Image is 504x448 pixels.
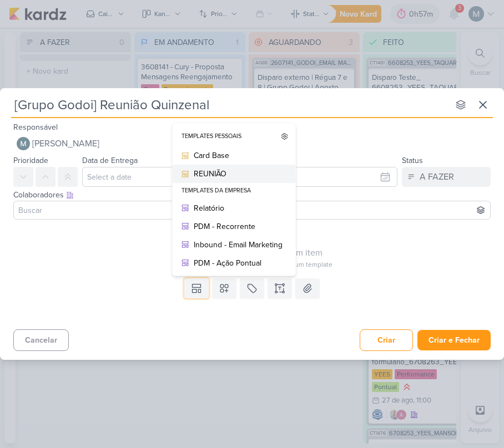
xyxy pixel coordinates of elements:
input: Kard Sem Título [11,95,448,115]
button: Card Base [173,146,296,165]
span: [PERSON_NAME] [32,137,99,150]
button: PDM - Ação Pontual [173,254,296,272]
div: A FAZER [420,170,454,184]
button: Cancelar [13,329,69,351]
button: Relatório [173,199,296,217]
div: Esse kard não possui nenhum item [13,246,497,259]
button: [PERSON_NAME] [13,134,491,154]
button: Criar [360,329,413,351]
div: PDM - Ação Pontual [194,257,283,269]
div: Relatório [194,202,283,214]
div: Adicione um item abaixo ou selecione um template [13,259,497,269]
button: REUNIÃO [173,165,296,183]
div: Templates da Empresa [182,186,291,195]
div: Templates Pessoais [182,132,274,141]
img: Mariana Amorim [17,137,30,150]
label: Status [402,156,423,165]
div: Card Base [194,150,283,161]
label: Prioridade [13,156,48,165]
label: Responsável [13,123,58,132]
input: Select a date [82,167,397,187]
button: Inbound - Email Marketing [173,236,296,254]
input: Buscar [16,203,488,217]
button: A FAZER [402,167,491,187]
div: Colaboradores [13,189,491,201]
div: PDM - Recorrente [194,221,283,232]
div: REUNIÃO [194,168,283,180]
div: Inbound - Email Marketing [194,239,283,251]
button: PDM - Recorrente [173,217,296,236]
button: Criar e Fechar [417,330,491,350]
label: Data de Entrega [82,156,138,165]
